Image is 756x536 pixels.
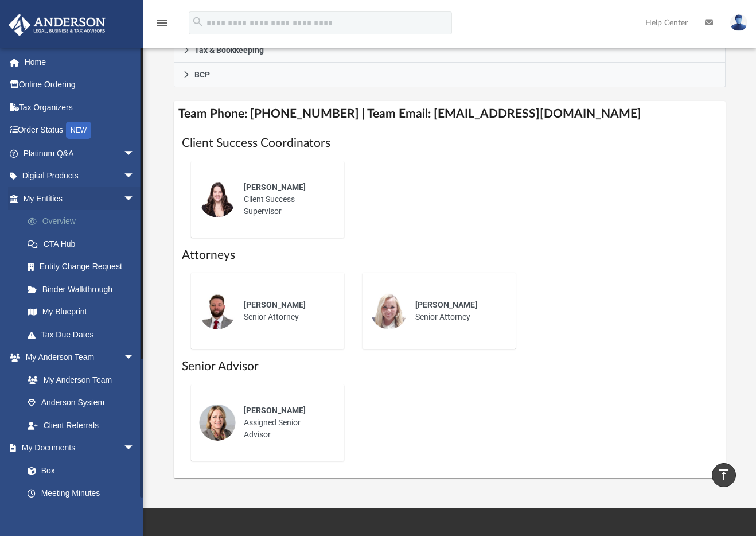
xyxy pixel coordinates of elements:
[236,291,336,331] div: Senior Attorney
[8,437,146,460] a: My Documentsarrow_drop_down
[16,323,152,346] a: Tax Due Dates
[236,173,336,226] div: Client Success Supervisor
[16,210,152,233] a: Overview
[16,391,146,414] a: Anderson System
[174,38,725,63] a: Tax & Bookkeeping
[182,247,717,263] h1: Attorneys
[174,101,725,127] h4: Team Phone: [PHONE_NUMBER] | Team Email: [EMAIL_ADDRESS][DOMAIN_NAME]
[182,135,717,152] h1: Client Success Coordinators
[8,187,152,210] a: My Entitiesarrow_drop_down
[236,397,336,449] div: Assigned Senior Advisor
[16,482,146,505] a: Meeting Minutes
[8,119,152,142] a: Order StatusNEW
[66,122,91,139] div: NEW
[8,165,152,188] a: Digital Productsarrow_drop_down
[123,142,146,165] span: arrow_drop_down
[199,404,236,441] img: thumbnail
[712,463,736,487] a: vertical_align_top
[16,414,146,437] a: Client Referrals
[407,291,508,331] div: Senior Attorney
[8,51,152,73] a: Home
[182,358,717,375] h1: Senior Advisor
[16,232,152,255] a: CTA Hub
[199,293,236,329] img: thumbnail
[16,459,141,482] a: Box
[717,468,731,481] i: vertical_align_top
[415,300,477,309] span: [PERSON_NAME]
[192,15,204,28] i: search
[123,165,146,188] span: arrow_drop_down
[8,96,152,119] a: Tax Organizers
[730,14,747,31] img: User Pic
[371,293,407,329] img: thumbnail
[8,142,152,165] a: Platinum Q&Aarrow_drop_down
[194,46,264,54] span: Tax & Bookkeeping
[16,368,141,391] a: My Anderson Team
[244,182,306,192] span: [PERSON_NAME]
[16,255,152,278] a: Entity Change Request
[16,278,152,301] a: Binder Walkthrough
[244,300,306,309] span: [PERSON_NAME]
[8,73,152,96] a: Online Ordering
[16,301,146,324] a: My Blueprint
[5,14,109,36] img: Anderson Advisors Platinum Portal
[194,71,210,79] span: BCP
[123,346,146,370] span: arrow_drop_down
[8,346,146,369] a: My Anderson Teamarrow_drop_down
[155,22,169,30] a: menu
[155,16,169,30] i: menu
[123,187,146,211] span: arrow_drop_down
[244,406,306,415] span: [PERSON_NAME]
[174,63,725,87] a: BCP
[199,181,236,217] img: thumbnail
[123,437,146,460] span: arrow_drop_down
